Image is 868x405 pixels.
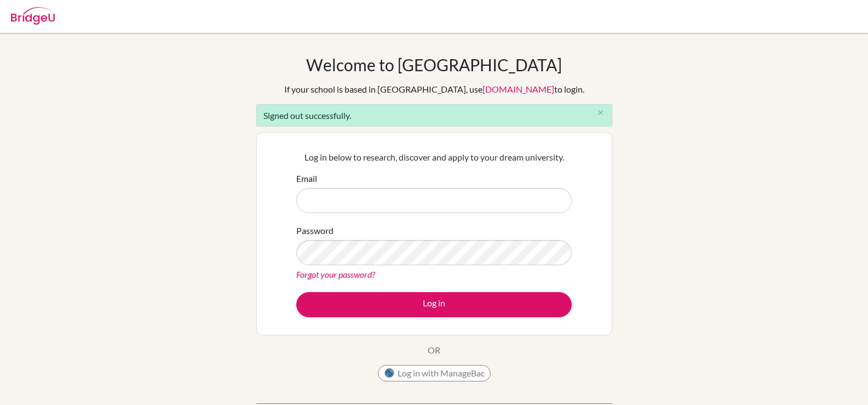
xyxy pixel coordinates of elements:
[590,105,612,121] button: Close
[482,84,554,94] a: [DOMAIN_NAME]
[11,7,55,25] img: Bridge-U
[256,104,612,127] div: Signed out successfully.
[296,269,375,279] a: Forgot your password?
[296,151,572,164] p: Log in below to research, discover and apply to your dream university.
[296,292,572,317] button: Log in
[378,365,491,381] button: Log in with ManageBac
[428,344,440,357] p: OR
[296,224,334,237] label: Password
[596,109,605,117] i: close
[296,172,317,185] label: Email
[306,55,562,75] h1: Welcome to [GEOGRAPHIC_DATA]
[284,83,584,96] div: If your school is based in [GEOGRAPHIC_DATA], use to login.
